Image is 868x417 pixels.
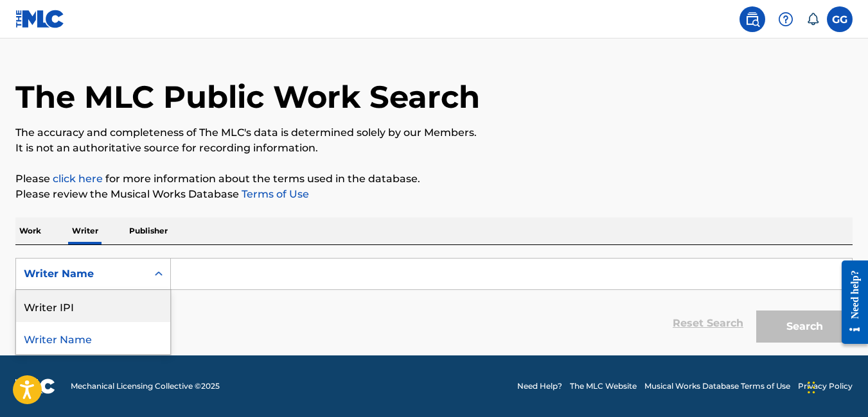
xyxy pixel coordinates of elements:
p: Please for more information about the terms used in the database. [15,171,853,187]
h1: The MLC Public Work Search [15,78,480,116]
div: Help [773,6,799,32]
form: Search Form [15,258,853,349]
div: User Menu [827,6,853,32]
a: click here [53,173,103,185]
p: Writer [68,217,102,244]
span: Mechanical Licensing Collective © 2025 [71,380,220,392]
p: Work [15,217,45,244]
div: Writer IPI [16,290,170,322]
a: Terms of Use [239,188,309,200]
iframe: Chat Widget [580,21,868,417]
p: Please review the Musical Works Database [15,187,853,202]
iframe: Resource Center [832,251,868,354]
div: Writer Name [16,322,170,354]
p: It is not an authoritative source for recording information. [15,140,853,156]
div: Writer Name [24,266,139,282]
a: Public Search [740,6,765,32]
img: MLC Logo [15,10,65,28]
div: Notifications [806,13,819,26]
img: logo [15,379,55,394]
img: search [745,12,760,27]
a: Need Help? [517,380,562,392]
p: Publisher [125,217,172,244]
p: The accuracy and completeness of The MLC's data is determined solely by our Members. [15,125,853,140]
a: The MLC Website [570,380,637,392]
div: Drag [808,368,815,407]
img: help [778,12,793,27]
